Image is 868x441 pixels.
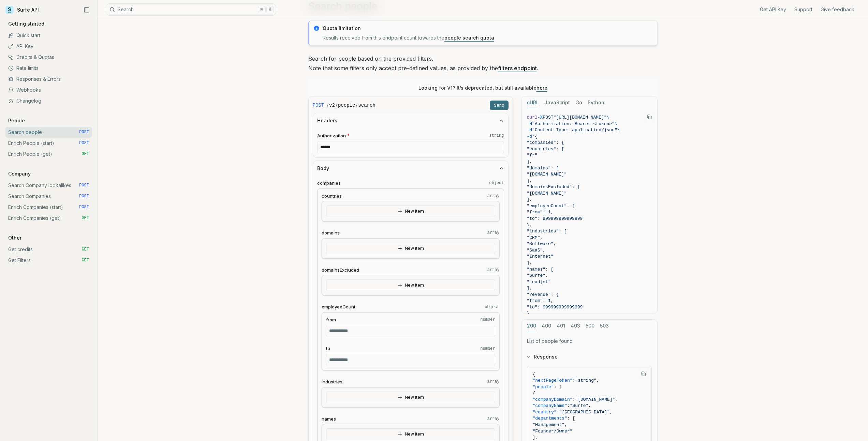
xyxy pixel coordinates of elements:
[317,133,346,139] span: Authorization
[527,235,543,240] span: "CRM",
[597,378,599,383] span: ,
[326,428,495,440] button: New Item
[326,206,495,217] button: New Item
[79,183,89,188] span: POST
[527,153,538,158] span: "fr"
[317,180,341,186] span: companies
[615,397,618,402] span: ,
[5,85,92,95] a: Webhooks
[106,3,276,16] button: Search⌘K
[489,133,504,138] code: string
[336,102,337,109] span: /
[5,117,28,124] p: People
[527,267,554,272] span: "names": [
[600,320,609,332] button: 503
[527,254,554,259] span: "Internet"
[323,34,653,41] p: Results received from this endpoint count towards the
[480,346,495,351] code: number
[487,230,499,235] code: array
[527,286,532,291] span: ],
[527,121,532,126] span: -H
[527,241,556,246] span: "Software",
[533,435,538,440] span: ],
[527,305,583,310] span: "to": 999999999999999
[521,348,657,366] button: Response
[82,5,92,15] button: Collapse Sidebar
[327,102,328,109] span: /
[533,416,567,421] span: "departments"
[326,243,495,254] button: New Item
[79,140,89,146] span: POST
[527,96,539,109] button: cURL
[542,320,551,332] button: 400
[322,379,342,385] span: industries
[326,279,495,291] button: New Item
[82,151,89,157] span: GET
[586,320,594,332] button: 500
[5,244,92,255] a: Get credits GET
[527,147,564,152] span: "countries": [
[5,255,92,266] a: Get Filters GET
[5,170,33,177] p: Company
[527,320,536,332] button: 200
[533,422,565,427] span: "Management"
[527,248,546,253] span: "SaaS",
[532,121,615,126] span: "Authorization: Bearer <token>"
[326,317,336,323] span: from
[338,102,355,109] code: people
[544,96,570,109] button: JavaScript
[527,223,532,228] span: },
[5,202,92,213] a: Enrich Companies (start) POST
[571,320,580,332] button: 403
[794,6,812,13] a: Support
[313,161,508,176] button: Body
[615,121,617,126] span: \
[5,41,92,52] a: API Key
[554,384,562,390] span: : [
[5,191,92,202] a: Search Companies POST
[5,95,92,106] a: Changelog
[575,378,596,383] span: "string"
[489,180,504,186] code: object
[356,102,357,109] span: /
[821,6,854,13] a: Give feedback
[322,267,359,273] span: domainsExcluded
[536,85,547,91] a: here
[487,267,499,273] code: array
[564,422,567,427] span: ,
[444,35,494,41] a: people search quota
[5,52,92,63] a: Credits & Quotas
[575,96,582,109] button: Go
[527,260,532,265] span: ],
[644,112,654,122] button: Copy Text
[326,345,330,352] span: to
[527,203,575,209] span: "employeeCount": {
[5,30,92,41] a: Quick start
[258,6,265,13] kbd: ⌘
[485,304,499,310] code: object
[5,149,92,159] a: Enrich People (get) GET
[527,134,532,139] span: -d
[79,130,89,135] span: POST
[322,193,342,199] span: countries
[573,397,575,402] span: :
[480,317,495,322] code: number
[567,403,570,408] span: :
[527,140,564,145] span: "companies": {
[82,247,89,252] span: GET
[527,229,567,234] span: "industries": [
[82,215,89,221] span: GET
[527,178,532,183] span: ],
[527,197,532,202] span: ],
[554,115,607,120] span: "[URL][DOMAIN_NAME]"
[573,378,575,383] span: :
[490,101,509,110] button: Send
[329,102,335,109] code: v2
[5,234,24,241] p: Other
[527,338,652,345] p: List of people found
[533,410,557,415] span: "country"
[527,127,532,133] span: -H
[557,320,565,332] button: 401
[533,378,573,383] span: "nextPageToken"
[557,410,559,415] span: :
